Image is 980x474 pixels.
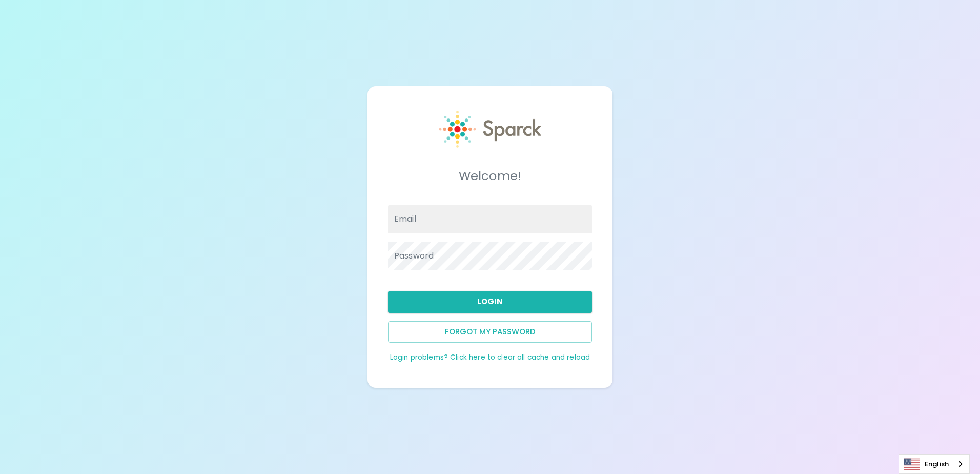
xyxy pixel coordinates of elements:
[390,352,590,362] a: Login problems? Click here to clear all cache and reload
[388,291,592,312] button: Login
[899,454,970,474] aside: Language selected: English
[439,111,541,148] img: Sparck logo
[388,168,592,184] h5: Welcome!
[899,454,970,474] div: Language
[388,321,592,343] button: Forgot my password
[899,455,969,473] a: English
